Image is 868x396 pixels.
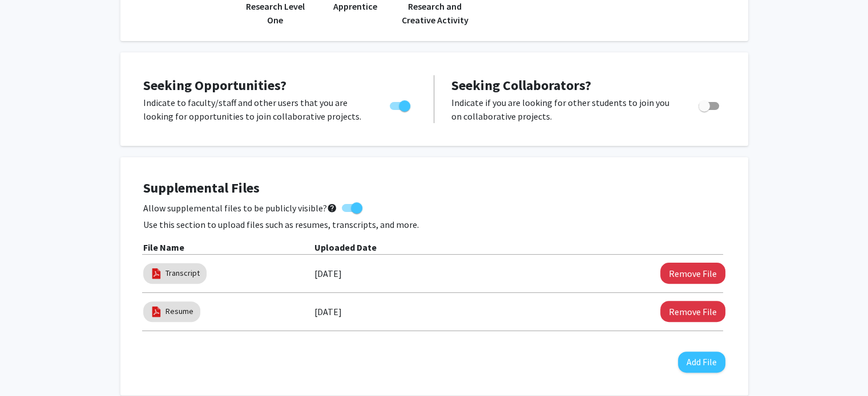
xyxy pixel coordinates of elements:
button: Add File [678,352,725,373]
p: Indicate if you are looking for other students to join you on collaborative projects. [451,96,677,123]
label: [DATE] [314,302,342,321]
h4: Supplemental Files [143,180,725,197]
div: Toggle [694,96,725,113]
button: Remove Resume File [660,301,725,322]
p: Indicate to faculty/staff and other users that you are looking for opportunities to join collabor... [143,96,368,123]
mat-icon: help [327,201,337,215]
a: Resume [165,305,193,317]
span: Allow supplemental files to be publicly visible? [143,201,337,215]
button: Remove Transcript File [660,263,725,284]
img: pdf_icon.png [150,267,163,280]
label: [DATE] [314,264,342,283]
b: Uploaded Date [314,242,377,253]
img: pdf_icon.png [150,305,163,318]
iframe: Chat [9,345,49,387]
div: Toggle [385,96,417,113]
b: File Name [143,242,184,253]
span: Seeking Opportunities? [143,76,286,94]
a: Transcript [165,267,200,279]
span: Seeking Collaborators? [451,76,591,94]
p: Use this section to upload files such as resumes, transcripts, and more. [143,218,725,231]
